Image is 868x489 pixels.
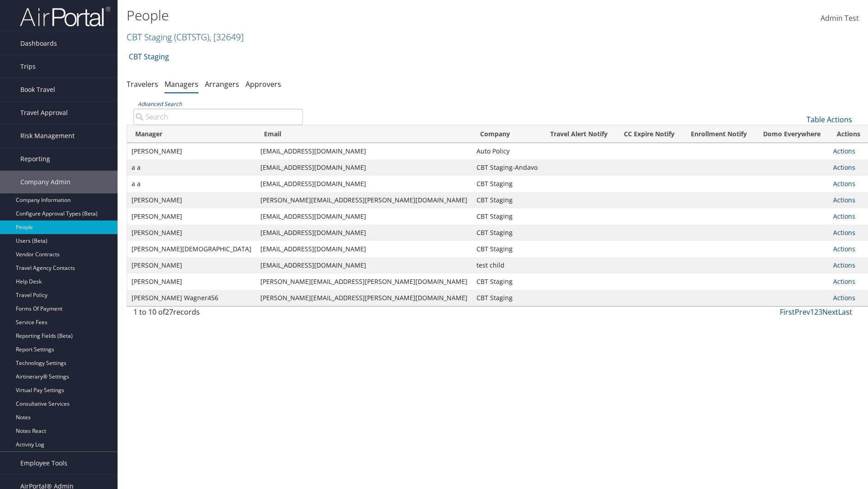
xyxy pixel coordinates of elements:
td: [PERSON_NAME] [127,208,256,225]
td: CBT Staging [472,273,542,290]
a: Last [838,307,852,317]
a: Approvers [245,79,281,89]
span: Book Travel [20,78,55,101]
td: CBT Staging [472,176,542,192]
a: Actions [833,277,855,286]
td: [PERSON_NAME] Wagner456 [127,290,256,306]
a: Actions [833,147,855,155]
a: Actions [833,163,855,172]
h1: People [127,6,615,25]
span: , [ 32649 ] [209,31,244,43]
td: [PERSON_NAME][EMAIL_ADDRESS][PERSON_NAME][DOMAIN_NAME] [256,273,472,290]
a: 1 [810,307,814,317]
td: [PERSON_NAME] [127,143,256,159]
a: Actions [833,293,855,302]
td: Auto Policy [472,143,542,159]
td: [EMAIL_ADDRESS][DOMAIN_NAME] [256,208,472,225]
td: CBT Staging [472,208,542,225]
td: [EMAIL_ADDRESS][DOMAIN_NAME] [256,225,472,241]
a: Table Actions [807,115,852,125]
td: CBT Staging-Andavo [472,159,542,176]
a: Admin Test [821,5,859,33]
span: Travel Approval [20,101,68,124]
span: Company Admin [20,171,71,193]
td: [PERSON_NAME] [127,257,256,273]
a: Travelers [127,79,158,89]
td: [EMAIL_ADDRESS][DOMAIN_NAME] [256,159,472,176]
td: [EMAIL_ADDRESS][DOMAIN_NAME] [256,176,472,192]
a: Advanced Search [138,100,182,108]
a: Arrangers [205,79,239,89]
td: a a [127,176,256,192]
img: airportal-logo.png [20,6,110,27]
a: CBT Staging [127,31,244,43]
a: Actions [833,196,855,204]
span: Admin Test [821,13,859,23]
th: Travel Alert Notify: activate to sort column ascending [542,125,616,143]
a: Actions [833,212,855,221]
a: Actions [833,244,855,253]
a: Managers [165,79,198,89]
span: Reporting [20,148,50,170]
a: First [780,307,795,317]
td: [EMAIL_ADDRESS][DOMAIN_NAME] [256,143,472,159]
a: CBT Staging [129,48,169,66]
td: CBT Staging [472,290,542,306]
td: test child [472,257,542,273]
td: [PERSON_NAME][DEMOGRAPHIC_DATA] [127,241,256,257]
td: [PERSON_NAME] [127,192,256,208]
span: Employee Tools [20,452,67,475]
a: Actions [833,228,855,237]
input: Advanced Search [133,109,303,125]
span: Dashboards [20,32,57,55]
th: CC Expire Notify: activate to sort column ascending [616,125,683,143]
th: Manager: activate to sort column descending [127,125,256,143]
a: 3 [818,307,822,317]
td: CBT Staging [472,225,542,241]
td: [PERSON_NAME][EMAIL_ADDRESS][PERSON_NAME][DOMAIN_NAME] [256,192,472,208]
div: 1 to 10 of records [133,307,303,322]
a: Actions [833,261,855,269]
a: Next [822,307,838,317]
span: Trips [20,55,36,78]
td: a a [127,159,256,176]
a: Prev [795,307,810,317]
span: ( CBTSTG ) [174,31,209,43]
td: [EMAIL_ADDRESS][DOMAIN_NAME] [256,241,472,257]
td: CBT Staging [472,241,542,257]
td: [PERSON_NAME] [127,225,256,241]
th: Company: activate to sort column ascending [472,125,542,143]
td: [PERSON_NAME][EMAIL_ADDRESS][PERSON_NAME][DOMAIN_NAME] [256,290,472,306]
span: 27 [165,307,173,317]
span: Risk Management [20,125,75,147]
td: CBT Staging [472,192,542,208]
a: Actions [833,179,855,188]
th: Enrollment Notify: activate to sort column ascending [683,125,755,143]
td: [EMAIL_ADDRESS][DOMAIN_NAME] [256,257,472,273]
th: Domo Everywhere [755,125,829,143]
th: Email: activate to sort column ascending [256,125,472,143]
a: 2 [814,307,818,317]
td: [PERSON_NAME] [127,273,256,290]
